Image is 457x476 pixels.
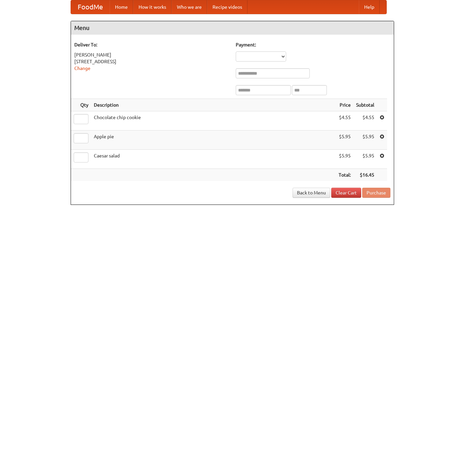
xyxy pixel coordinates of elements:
[91,99,336,111] th: Description
[293,188,330,198] a: Back to Menu
[91,111,336,131] td: Chocolate chip cookie
[110,0,133,14] a: Home
[133,0,172,14] a: How it works
[236,41,390,48] h5: Payment:
[172,0,207,14] a: Who we are
[74,66,90,71] a: Change
[331,188,361,198] a: Clear Cart
[359,0,380,14] a: Help
[74,41,229,48] h5: Deliver To:
[336,131,353,150] td: $5.95
[353,99,377,111] th: Subtotal
[353,169,377,181] th: $16.45
[71,99,91,111] th: Qty
[74,58,229,65] div: [STREET_ADDRESS]
[71,0,110,14] a: FoodMe
[91,131,336,150] td: Apple pie
[362,188,390,198] button: Purchase
[353,150,377,169] td: $5.95
[71,21,394,35] h4: Menu
[91,150,336,169] td: Caesar salad
[336,111,353,131] td: $4.55
[336,150,353,169] td: $5.95
[353,131,377,150] td: $5.95
[353,111,377,131] td: $4.55
[336,99,353,111] th: Price
[207,0,247,14] a: Recipe videos
[74,51,229,58] div: [PERSON_NAME]
[336,169,353,181] th: Total:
